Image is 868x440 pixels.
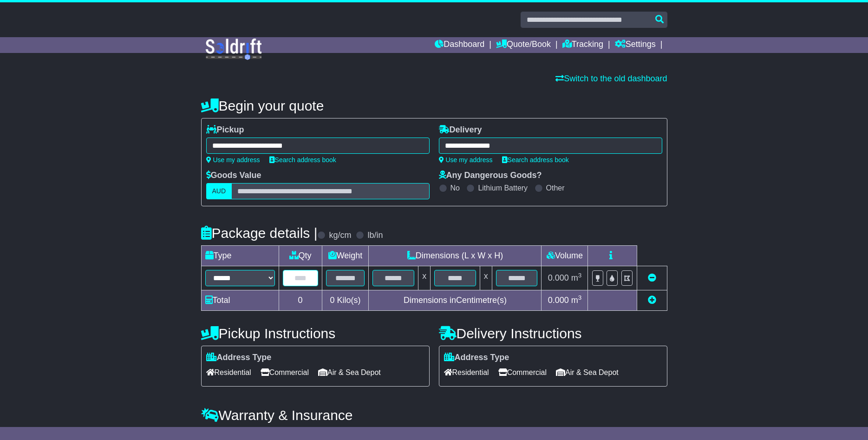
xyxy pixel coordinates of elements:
[435,37,484,53] a: Dashboard
[201,326,430,341] h4: Pickup Instructions
[615,37,656,53] a: Settings
[571,296,582,305] span: m
[555,74,667,83] a: Switch to the old dashboard
[329,230,351,241] label: kg/cm
[496,37,551,53] a: Quote/Book
[578,272,582,279] sup: 3
[546,184,565,192] label: Other
[318,365,381,380] span: Air & Sea Depot
[367,230,383,241] label: lb/in
[261,365,309,380] span: Commercial
[201,407,667,423] h4: Warranty & Insurance
[439,156,493,164] a: Use my address
[279,290,322,311] td: 0
[548,296,569,305] span: 0.000
[206,353,272,363] label: Address Type
[444,353,509,363] label: Address Type
[502,156,569,164] a: Search address book
[322,290,369,311] td: Kilo(s)
[498,365,547,380] span: Commercial
[439,125,482,135] label: Delivery
[571,273,582,282] span: m
[330,296,334,305] span: 0
[206,156,260,164] a: Use my address
[369,246,542,266] td: Dimensions (L x W x H)
[439,171,542,181] label: Any Dangerous Goods?
[201,225,318,241] h4: Package details |
[478,184,528,192] label: Lithium Battery
[648,273,656,282] a: Remove this item
[418,266,431,290] td: x
[578,294,582,301] sup: 3
[322,246,369,266] td: Weight
[206,125,244,135] label: Pickup
[206,171,261,181] label: Goods Value
[206,365,251,380] span: Residential
[562,37,603,53] a: Tracking
[439,326,667,341] h4: Delivery Instructions
[206,183,232,199] label: AUD
[369,290,542,311] td: Dimensions in Centimetre(s)
[542,246,588,266] td: Volume
[548,273,569,282] span: 0.000
[450,184,460,192] label: No
[201,290,279,311] td: Total
[480,266,492,290] td: x
[444,365,489,380] span: Residential
[269,156,336,164] a: Search address book
[201,246,279,266] td: Type
[201,98,667,113] h4: Begin your quote
[648,296,656,305] a: Add new item
[279,246,322,266] td: Qty
[556,365,619,380] span: Air & Sea Depot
